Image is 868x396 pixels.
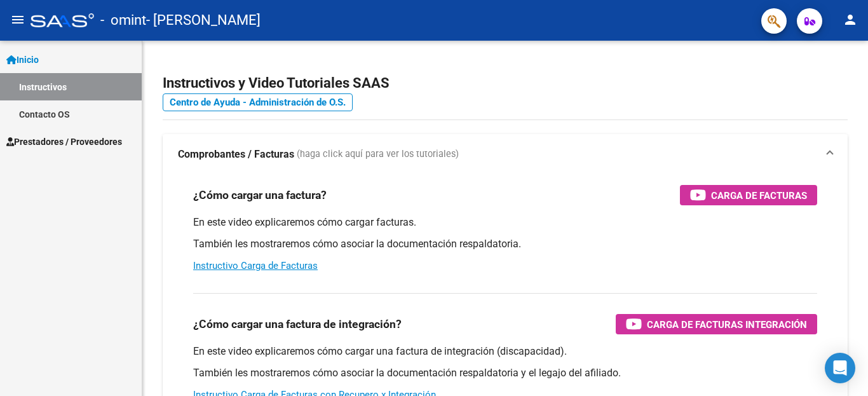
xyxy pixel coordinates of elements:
span: Carga de Facturas [711,188,807,203]
div: Open Intercom Messenger [825,353,855,383]
span: - omint [100,6,146,34]
span: - [PERSON_NAME] [146,6,261,34]
strong: Comprobantes / Facturas [178,147,294,161]
span: (haga click aquí para ver los tutoriales) [297,147,459,161]
span: Carga de Facturas Integración [647,317,807,332]
mat-icon: menu [10,12,25,27]
p: En este video explicaremos cómo cargar una factura de integración (discapacidad). [193,345,817,358]
p: También les mostraremos cómo asociar la documentación respaldatoria. [193,237,817,251]
a: Instructivo Carga de Facturas [193,260,318,271]
p: También les mostraremos cómo asociar la documentación respaldatoria y el legajo del afiliado. [193,366,817,380]
mat-expansion-panel-header: Comprobantes / Facturas (haga click aquí para ver los tutoriales) [163,134,848,175]
h3: ¿Cómo cargar una factura de integración? [193,315,402,333]
h3: ¿Cómo cargar una factura? [193,186,327,204]
span: Prestadores / Proveedores [6,135,122,149]
p: En este video explicaremos cómo cargar facturas. [193,215,817,229]
mat-icon: person [843,12,858,27]
a: Centro de Ayuda - Administración de O.S. [163,93,353,111]
span: Inicio [6,53,39,67]
h2: Instructivos y Video Tutoriales SAAS [163,71,848,95]
button: Carga de Facturas Integración [616,314,817,334]
button: Carga de Facturas [680,185,817,205]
